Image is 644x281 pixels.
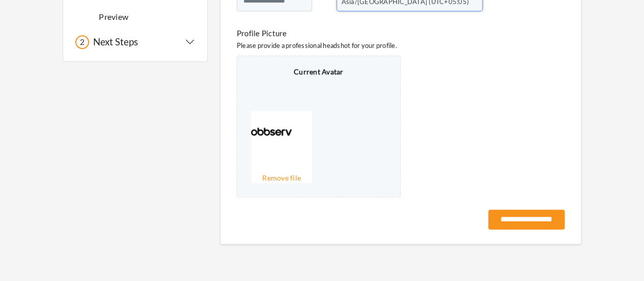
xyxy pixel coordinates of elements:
h5: Next Steps [89,36,138,48]
button: 2 Next Steps [75,35,195,49]
p: Current Avatar [294,66,344,77]
div: 2 [75,35,89,49]
a: Remove file [251,172,312,183]
label: Profile Picture [237,28,287,39]
p: Please provide a professional headshot for your profile. [237,41,565,50]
